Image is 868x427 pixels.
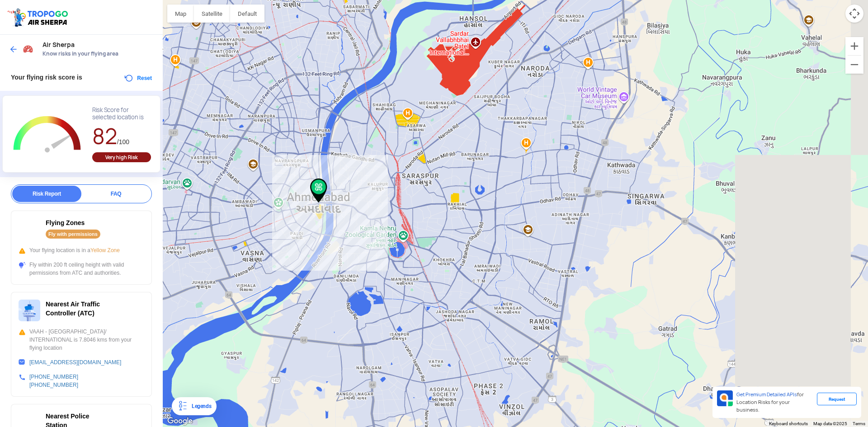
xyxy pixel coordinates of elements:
a: Terms [853,421,865,426]
span: Nearest Air Traffic Controller (ATC) [46,300,100,317]
div: Your flying location is in a [19,246,144,254]
a: Open this area in Google Maps (opens a new window) [165,415,195,427]
button: Show satellite imagery [194,5,230,23]
div: Fly within 200 ft ceiling height with valid permissions from ATC and authorities. [19,261,144,277]
button: Map camera controls [845,5,863,23]
img: Google [165,415,195,427]
span: Your flying risk score is [11,74,82,81]
g: Chart [9,107,85,163]
span: Flying Zones [46,219,85,226]
img: ic_atc.svg [19,300,40,321]
div: Fly with permissions [46,230,100,239]
div: VAAH - [GEOGRAPHIC_DATA]/ INTERNATIONAL is 7.8046 kms from your flying location [19,328,144,352]
div: Very high Risk [92,152,151,162]
button: Zoom out [845,56,863,74]
a: [PHONE_NUMBER] [29,374,78,380]
div: Request [817,393,857,405]
button: Zoom in [845,37,863,55]
img: Premium APIs [717,390,733,406]
a: [PHONE_NUMBER] [29,382,78,388]
span: /100 [117,138,129,145]
div: Risk Score for selected location is [92,107,151,121]
div: for Location Risks for your business. [733,390,817,414]
span: 82 [92,122,117,150]
span: Map data ©2025 [813,421,847,426]
span: Know risks in your flying area [42,50,154,57]
button: Reset [123,73,152,84]
div: FAQ [81,186,151,202]
img: Legends [177,401,188,412]
img: ic_tgdronemaps.svg [7,7,71,28]
div: Legends [188,401,211,412]
button: Keyboard shortcuts [769,421,808,427]
span: Get Premium Detailed APIs [736,391,797,398]
img: ic_nofly.svg [19,218,40,240]
a: [EMAIL_ADDRESS][DOMAIN_NAME] [29,359,121,366]
span: Air Sherpa [42,41,154,48]
img: ic_arrow_back_blue.svg [9,45,18,54]
button: Show street map [167,5,194,23]
div: Risk Report [12,186,81,202]
img: Risk Scores [23,43,33,54]
span: Yellow Zone [90,247,120,253]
